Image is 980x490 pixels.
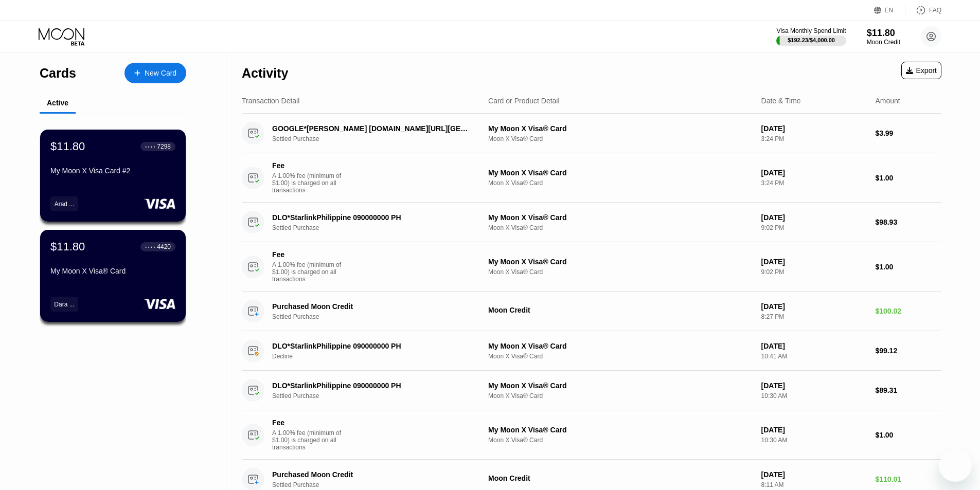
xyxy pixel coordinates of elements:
div: [DATE] [761,169,867,177]
div: 10:41 AM [761,353,867,360]
div: New Card [145,69,176,78]
div: $11.80● ● ● ●7298My Moon X Visa Card #2Arad ... [40,130,186,222]
div: Moon Credit [488,474,753,482]
div: Fee [272,419,344,427]
div: ● ● ● ● [145,145,155,148]
div: Visa Monthly Spend Limit$192.23/$4,000.00 [776,27,846,46]
div: $11.80 [50,240,85,253]
div: Amount [875,97,900,105]
div: Settled Purchase [272,224,487,231]
div: Active [47,99,68,107]
div: 7298 [157,143,171,150]
div: EN [885,7,894,14]
div: Moon X Visa® Card [488,224,753,231]
div: $11.80 [867,28,900,39]
div: Dara ... [54,301,74,308]
div: $11.80 [50,140,85,153]
div: My Moon X Visa Card #2 [50,167,175,175]
div: [DATE] [761,382,867,390]
div: $89.31 [875,386,941,394]
div: Decline [272,353,487,360]
div: $1.00 [875,263,941,271]
div: My Moon X Visa® Card [488,124,753,133]
div: ● ● ● ● [145,245,155,248]
div: My Moon X Visa® Card [488,258,753,266]
div: Moon Credit [488,306,753,314]
div: My Moon X Visa® Card [488,342,753,350]
div: [DATE] [761,470,867,479]
div: Moon X Visa® Card [488,392,753,400]
div: My Moon X Visa® Card [488,426,753,434]
div: [DATE] [761,258,867,266]
div: FAQ [905,5,941,15]
div: Activity [242,66,288,81]
div: $1.00 [875,174,941,182]
div: Settled Purchase [272,481,487,488]
div: Export [906,66,937,75]
div: Dara ... [50,297,78,312]
div: FeeA 1.00% fee (minimum of $1.00) is charged on all transactionsMy Moon X Visa® CardMoon X Visa® ... [242,242,941,292]
div: A 1.00% fee (minimum of $1.00) is charged on all transactions [272,172,349,194]
div: 3:24 PM [761,135,867,142]
div: Transaction Detail [242,97,299,105]
div: Arad ... [50,196,78,211]
div: [DATE] [761,302,867,311]
div: Export [901,62,941,79]
div: $110.01 [875,475,941,483]
div: Moon X Visa® Card [488,135,753,142]
div: FeeA 1.00% fee (minimum of $1.00) is charged on all transactionsMy Moon X Visa® CardMoon X Visa® ... [242,153,941,203]
div: 8:27 PM [761,313,867,320]
div: EN [874,5,905,15]
div: DLO*StarlinkPhilippine 090000000 PHSettled PurchaseMy Moon X Visa® CardMoon X Visa® Card[DATE]9:0... [242,203,941,242]
div: 10:30 AM [761,437,867,444]
div: DLO*StarlinkPhilippine 090000000 PH [272,342,472,350]
div: 4420 [157,243,171,250]
div: Cards [40,66,76,81]
div: 9:02 PM [761,224,867,231]
div: Settled Purchase [272,135,487,142]
div: Fee [272,250,344,259]
div: New Card [124,63,186,83]
div: Settled Purchase [272,392,487,400]
div: [DATE] [761,342,867,350]
div: A 1.00% fee (minimum of $1.00) is charged on all transactions [272,261,349,283]
div: Moon X Visa® Card [488,268,753,276]
div: Settled Purchase [272,313,487,320]
div: $99.12 [875,347,941,355]
div: [DATE] [761,124,867,133]
div: FAQ [929,7,941,14]
div: $11.80● ● ● ●4420My Moon X Visa® CardDara ... [40,230,186,322]
div: 10:30 AM [761,392,867,400]
div: Purchased Moon Credit [272,470,472,479]
div: Card or Product Detail [488,97,560,105]
div: $1.00 [875,431,941,439]
div: DLO*StarlinkPhilippine 090000000 PHSettled PurchaseMy Moon X Visa® CardMoon X Visa® Card[DATE]10:... [242,371,941,410]
div: Purchased Moon CreditSettled PurchaseMoon Credit[DATE]8:27 PM$100.02 [242,292,941,331]
div: FeeA 1.00% fee (minimum of $1.00) is charged on all transactionsMy Moon X Visa® CardMoon X Visa® ... [242,410,941,460]
div: 8:11 AM [761,481,867,488]
div: $98.93 [875,218,941,226]
div: GOOGLE*[PERSON_NAME] [DOMAIN_NAME][URL][GEOGRAPHIC_DATA]Settled PurchaseMy Moon X Visa® CardMoon ... [242,114,941,153]
div: DLO*StarlinkPhilippine 090000000 PH [272,213,472,222]
div: A 1.00% fee (minimum of $1.00) is charged on all transactions [272,429,349,451]
div: 3:24 PM [761,179,867,187]
div: $3.99 [875,129,941,137]
div: DLO*StarlinkPhilippine 090000000 PH [272,382,472,390]
div: Moon Credit [867,39,900,46]
div: Visa Monthly Spend Limit [776,27,846,34]
div: GOOGLE*[PERSON_NAME] [DOMAIN_NAME][URL][GEOGRAPHIC_DATA] [272,124,472,133]
div: My Moon X Visa® Card [488,169,753,177]
div: Arad ... [55,201,75,208]
div: Purchased Moon Credit [272,302,472,311]
div: My Moon X Visa® Card [50,267,175,275]
div: [DATE] [761,426,867,434]
div: $100.02 [875,307,941,315]
div: DLO*StarlinkPhilippine 090000000 PHDeclineMy Moon X Visa® CardMoon X Visa® Card[DATE]10:41 AM$99.12 [242,331,941,371]
iframe: Button to launch messaging window [939,449,972,482]
div: Fee [272,161,344,170]
div: Moon X Visa® Card [488,437,753,444]
div: My Moon X Visa® Card [488,213,753,222]
div: 9:02 PM [761,268,867,276]
div: My Moon X Visa® Card [488,382,753,390]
